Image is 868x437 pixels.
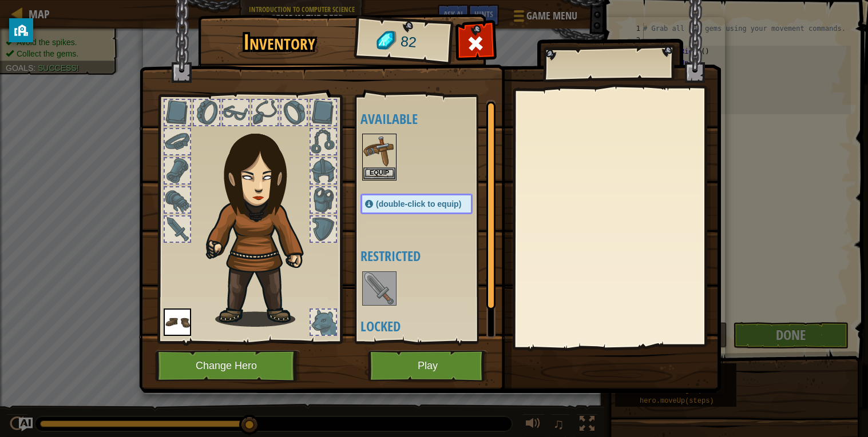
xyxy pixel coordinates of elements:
span: 82 [400,31,418,53]
span: (double-click to equip) [376,199,461,209]
h4: Locked [360,319,496,334]
h4: Restricted [360,248,496,263]
img: portrait.png [363,272,395,304]
img: guardian_hair.png [201,117,324,327]
button: Play [368,350,487,382]
h1: Inventory [206,30,352,54]
h4: Available [360,111,496,126]
img: portrait.png [363,135,395,167]
button: Change Hero [155,350,300,382]
button: privacy banner [9,18,33,42]
button: Equip [363,167,395,179]
img: portrait.png [164,308,191,336]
